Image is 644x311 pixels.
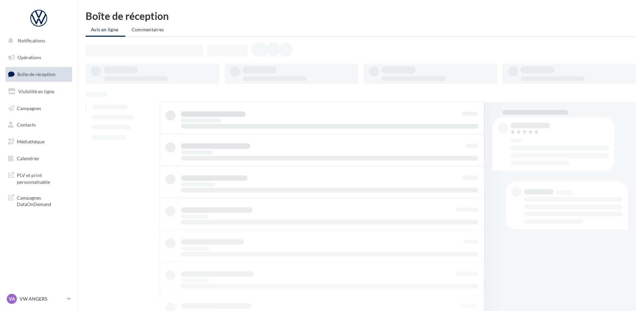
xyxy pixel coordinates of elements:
a: Boîte de réception [4,67,73,81]
a: VA VW ANGERS [5,292,72,305]
span: Commentaires [132,27,164,32]
span: Visibilité en ligne [18,89,54,94]
span: Médiathèque [17,139,44,144]
a: Visibilité en ligne [4,84,73,99]
span: Contacts [17,122,36,128]
p: VW ANGERS [20,296,64,302]
span: Calendrier [17,155,39,161]
span: PLV et print personnalisable [17,171,69,185]
span: Opérations [18,55,41,60]
a: Contacts [4,118,73,132]
span: Boîte de réception [17,71,56,77]
a: PLV et print personnalisable [4,168,73,188]
a: Campagnes DataOnDemand [4,191,73,210]
span: VA [9,296,15,302]
a: Calendrier [4,151,73,166]
a: Médiathèque [4,135,73,149]
span: Campagnes DataOnDemand [17,193,69,208]
span: Notifications [18,38,45,43]
a: Campagnes [4,101,73,115]
a: Opérations [4,50,73,65]
span: Campagnes [17,105,41,111]
button: Notifications [4,34,71,48]
div: Boîte de réception [86,11,636,21]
